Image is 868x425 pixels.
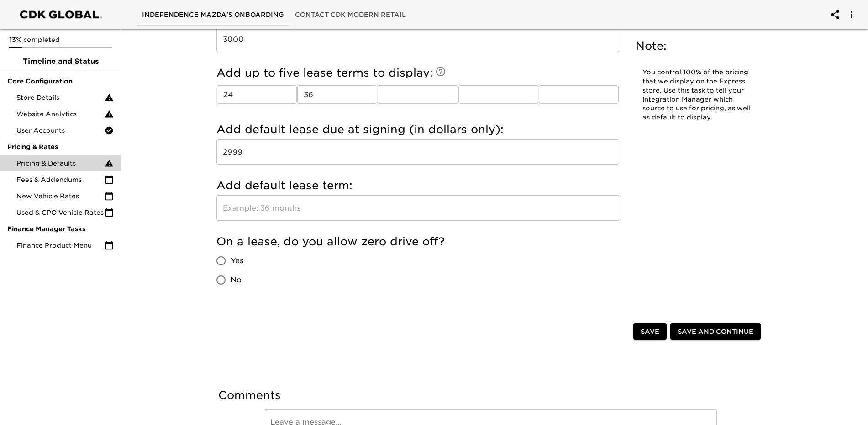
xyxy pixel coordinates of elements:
span: Store Details [16,93,105,102]
span: Save [641,326,659,337]
span: Timeline and Status [7,56,114,67]
span: Website Analytics [16,109,105,119]
span: Fees & Addendums [16,175,105,184]
button: account of current user [824,4,846,26]
button: Save and Continue [670,323,761,340]
p: 13% completed [9,35,112,44]
span: User Accounts [16,126,105,135]
span: Independence Mazda's Onboarding [142,9,284,21]
span: No [231,275,242,285]
h5: Add default lease due at signing (in dollars only): [216,122,619,137]
button: Save [633,323,667,340]
span: Yes [231,255,243,266]
p: You control 100% of the pricing that we display on the Express store. Use this task to tell your ... [642,68,752,122]
input: Example: $5000 or 25% [216,26,619,52]
span: Pricing & Defaults [16,159,105,168]
h5: Note: [636,39,759,53]
h5: Add default lease term: [216,178,619,193]
h5: Add up to five lease terms to display: [216,66,619,80]
input: Example: $3500 [216,139,619,165]
span: Save and Continue [678,326,753,337]
span: Core Configuration [7,77,114,86]
h5: Comments [218,388,763,403]
input: Example: 36 months [216,195,619,221]
span: Pricing & Rates [7,142,114,151]
span: Finance Product Menu [16,241,105,250]
span: Contact CDK Modern Retail [295,9,406,21]
span: New Vehicle Rates [16,192,105,201]
span: Finance Manager Tasks [7,224,114,233]
button: account of current user [841,4,863,26]
h5: On a lease, do you allow zero drive off? [216,234,619,249]
span: Used & CPO Vehicle Rates [16,208,105,217]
